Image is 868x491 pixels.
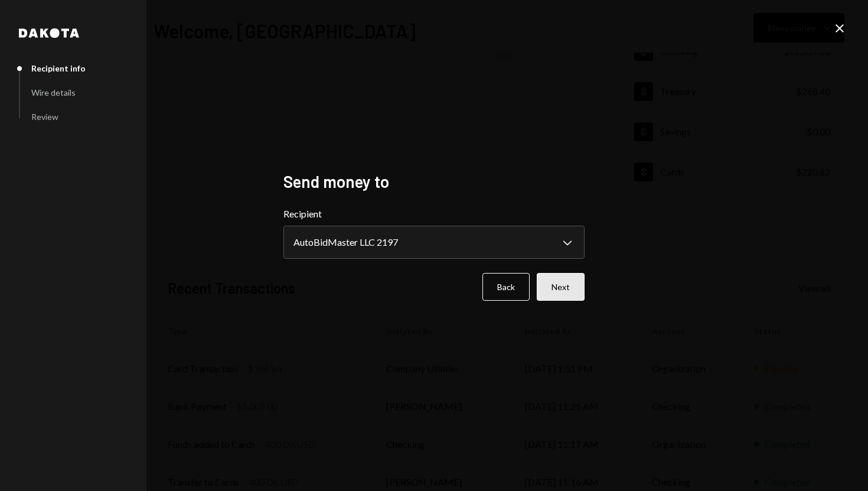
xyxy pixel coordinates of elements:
label: Recipient [283,207,585,221]
div: Recipient info [31,63,86,73]
h2: Send money to [283,170,585,193]
div: Wire details [31,87,76,97]
div: Review [31,112,58,122]
button: Recipient [283,226,585,259]
button: Next [537,273,585,301]
button: Back [482,273,530,301]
